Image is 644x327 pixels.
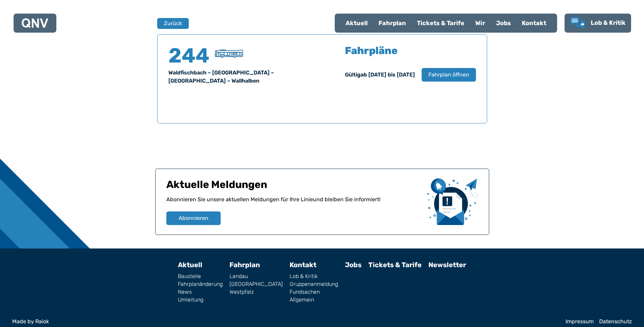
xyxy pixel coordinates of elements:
a: News [178,289,223,295]
div: Waldfischbach – [GEOGRAPHIC_DATA] – [GEOGRAPHIC_DATA] – Wallhalben [168,69,314,85]
button: Zurück [157,18,189,29]
a: Wir [470,14,491,32]
a: Aktuell [178,261,202,269]
p: Abonnieren Sie unsere aktuellen Meldungen für Ihre Linie und bleiben Sie informiert! [166,195,422,211]
button: Abonnieren [166,211,221,225]
span: Lob & Kritik [591,19,626,27]
a: Tickets & Tarife [411,14,470,32]
a: Gruppenanmeldung [290,281,338,287]
a: Aktuell [340,14,373,32]
a: Kontakt [290,261,316,269]
a: Tickets & Tarife [368,261,422,269]
span: Abonnieren [179,214,208,222]
img: newsletter [427,178,478,225]
h5: Fahrpläne [345,46,398,56]
h4: 244 [168,46,209,66]
a: QNV Logo [22,16,48,30]
img: QNV Logo [22,18,48,28]
h1: Aktuelle Meldungen [166,178,422,195]
a: Allgemein [290,297,338,303]
a: Newsletter [428,261,466,269]
a: Fahrplan [229,261,260,269]
a: Made by Raiok [12,319,560,324]
a: Fahrplan [373,14,411,32]
a: Lob & Kritik [290,274,338,279]
a: Baustelle [178,274,223,279]
a: Fahrplanänderung [178,281,223,287]
a: Umleitung [178,297,223,303]
a: Fundsachen [290,289,338,295]
a: Landau [229,274,283,279]
span: Fahrplan öffnen [428,71,469,79]
a: Jobs [345,261,362,269]
a: [GEOGRAPHIC_DATA] [229,281,283,287]
img: Überlandbus [215,50,243,58]
a: Datenschutz [599,319,632,324]
a: Westpfalz [229,289,283,295]
a: Lob & Kritik [570,17,626,29]
button: Fahrplan öffnen [422,68,476,82]
a: Impressum [566,319,594,324]
a: Zurück [157,18,184,29]
a: Kontakt [516,14,552,32]
div: Gültig ab [DATE] bis [DATE] [345,71,415,79]
a: Jobs [491,14,516,32]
